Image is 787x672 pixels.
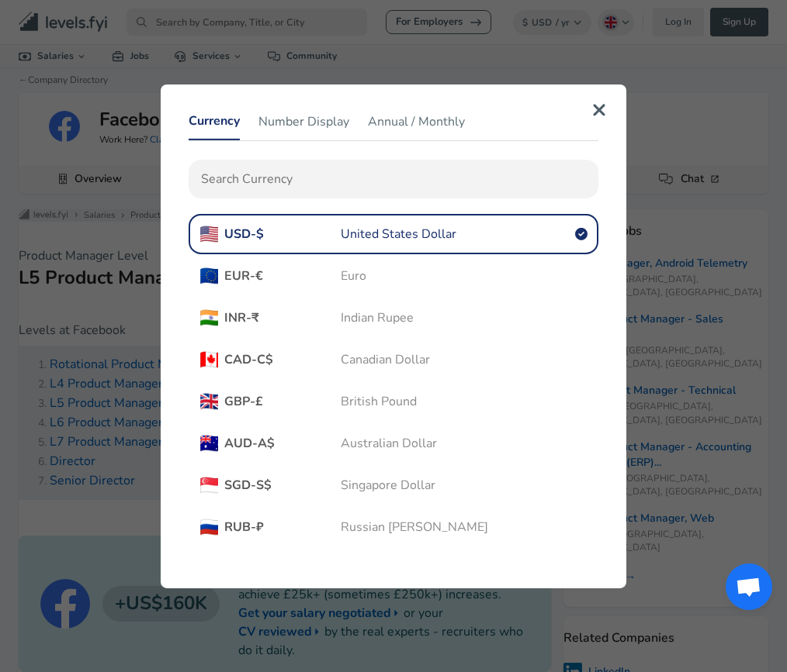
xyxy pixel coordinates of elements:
[199,559,218,577] span: 🇮🇱
[341,560,446,577] span: Israeli New Shekel
[341,225,456,242] span: United States Dollar
[189,381,598,421] button: 🇬🇧GBP-£British Pound
[199,517,218,536] span: 🇷🇺
[189,297,598,337] button: 🇮🇳INR-₹Indian Rupee
[199,433,218,452] span: 🇦🇺
[199,266,218,284] span: 🇪🇺
[189,159,598,198] input: Search Currency
[199,350,218,368] span: 🇨🇦
[189,548,598,588] button: 🇮🇱ILS-₪Israeli New Shekel
[224,267,341,284] span: EUR - €
[341,308,414,326] span: Indian Rupee
[224,350,341,367] span: CAD - C$
[341,267,366,284] span: Euro
[341,350,430,367] span: Canadian Dollar
[224,434,341,451] span: AUD - A$
[199,308,218,326] span: 🇮🇳
[224,518,341,535] span: RUB - ₽
[341,518,488,535] span: Russian [PERSON_NAME]
[224,225,341,242] span: USD - $
[224,476,341,493] span: SGD - S$
[199,475,218,494] span: 🇸🇬
[224,560,341,577] span: ILS - ₪
[189,255,598,295] button: 🇪🇺EUR-€Euro
[189,339,598,379] button: 🇨🇦CAD-C$Canadian Dollar
[341,434,437,451] span: Australian Dollar
[189,464,598,505] button: 🇸🇬SGD-S$Singapore Dollar
[189,213,598,253] button: 🇺🇸USD-$United States Dollar
[189,506,598,546] button: 🇷🇺RUB-₽Russian [PERSON_NAME]
[368,102,465,140] button: Annual / Monthly
[199,224,218,243] span: 🇺🇸
[341,392,417,409] span: British Pound
[189,102,240,140] button: Currency
[258,102,349,140] button: Number Display
[189,422,598,463] button: 🇦🇺AUD-A$Australian Dollar
[224,308,341,326] span: INR - ₹
[199,391,218,410] span: 🇬🇧
[224,392,341,409] span: GBP - £
[341,476,435,493] span: Singapore Dollar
